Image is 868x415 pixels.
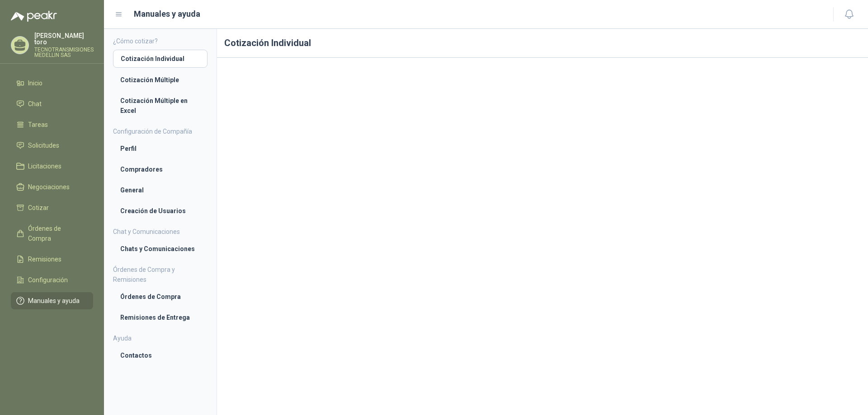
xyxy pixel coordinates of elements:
[120,96,200,116] li: Cotización Múltiple en Excel
[34,33,94,45] p: [PERSON_NAME] toro
[28,99,42,109] span: Chat
[28,161,61,171] span: Licitaciones
[28,182,70,192] span: Negociaciones
[113,182,208,199] a: General
[120,292,200,302] li: Órdenes de Compra
[120,75,200,85] li: Cotización Múltiple
[217,29,868,58] h1: Cotización Individual
[120,312,200,322] li: Remisiones de Entrega
[11,116,93,133] a: Tareas
[113,240,208,257] a: Chats y Comunicaciones
[120,144,200,154] li: Perfil
[113,202,208,219] a: Creación de Usuarios
[113,126,208,136] h4: Configuración de Compañía
[113,347,208,364] a: Contactos
[113,71,208,89] a: Cotización Múltiple
[113,309,208,326] a: Remisiones de Entrega
[120,350,200,360] li: Contactos
[113,50,208,68] a: Cotización Individual
[11,11,57,22] img: Logo peakr
[11,158,93,175] a: Licitaciones
[11,292,93,309] a: Manuales y ayuda
[34,47,94,58] p: TECNOTRANSMISIONES MEDELLIN SAS
[11,251,93,268] a: Remisiones
[113,288,208,305] a: Órdenes de Compra
[113,227,208,237] h4: Chat y Comunicaciones
[11,75,93,92] a: Inicio
[113,161,208,178] a: Compradores
[11,178,93,196] a: Negociaciones
[28,140,59,150] span: Solicitudes
[120,206,200,216] li: Creación de Usuarios
[120,244,200,254] li: Chats y Comunicaciones
[11,220,93,247] a: Órdenes de Compra
[134,8,200,20] h1: Manuales y ayuda
[113,140,208,157] a: Perfil
[113,265,208,284] h4: Órdenes de Compra y Remisiones
[28,203,49,213] span: Cotizar
[11,199,93,216] a: Cotizar
[28,254,61,264] span: Remisiones
[28,224,85,243] span: Órdenes de Compra
[113,333,208,343] h4: Ayuda
[28,120,48,130] span: Tareas
[28,275,68,285] span: Configuración
[11,271,93,289] a: Configuración
[113,92,208,119] a: Cotización Múltiple en Excel
[113,36,208,46] h4: ¿Cómo cotizar?
[28,296,80,306] span: Manuales y ayuda
[28,78,42,88] span: Inicio
[120,164,200,174] li: Compradores
[121,54,200,64] li: Cotización Individual
[11,95,93,112] a: Chat
[11,137,93,154] a: Solicitudes
[120,185,200,195] li: General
